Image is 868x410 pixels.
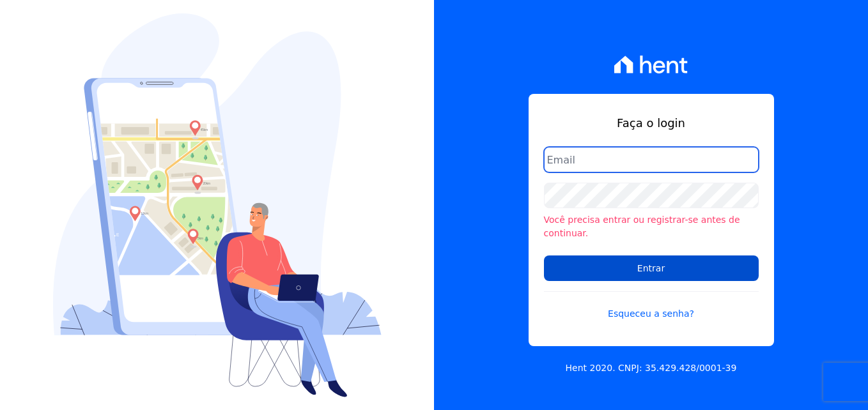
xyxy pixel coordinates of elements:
input: Entrar [544,255,759,281]
img: Login [53,13,382,397]
h1: Faça o login [544,114,759,132]
a: Esqueceu a senha? [544,291,759,321]
p: Hent 2020. CNPJ: 35.429.428/0001-39 [566,361,737,375]
input: Email [544,147,759,172]
li: Você precisa entrar ou registrar-se antes de continuar. [544,213,759,240]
